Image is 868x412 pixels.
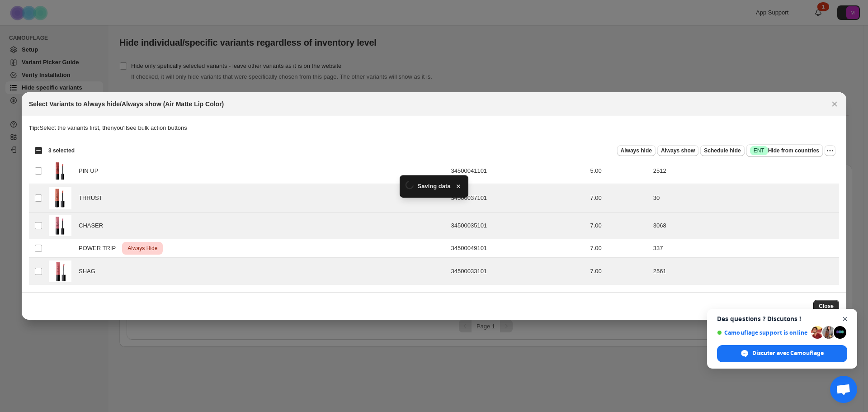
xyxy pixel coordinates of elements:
[828,98,841,110] button: Close
[651,239,839,257] td: 337
[825,145,835,156] button: More actions
[49,187,71,209] img: 194251000374_1_d35e23ab-015c-4df3-af7d-e0e268ee8578.jpg
[717,345,847,362] div: Discuter avec Camouflage
[588,239,651,257] td: 7.00
[651,213,839,239] td: 3068
[448,158,588,184] td: 34500041101
[651,158,839,184] td: 2512
[29,124,40,131] strong: Tip:
[746,144,823,157] button: SuccessENTHide from countries
[750,146,819,155] span: Hide from countries
[418,182,451,191] span: Saving data
[661,147,695,154] span: Always show
[840,313,851,325] span: Fermer le chat
[819,303,834,310] span: Close
[126,243,159,254] span: Always Hide
[617,145,656,156] button: Always hide
[830,376,857,403] div: Ouvrir le chat
[29,99,224,109] h2: Select Variants to Always hide/Always show (Air Matte Lip Color)
[448,257,588,285] td: 34500033101
[651,184,839,213] td: 30
[48,147,75,154] span: 3 selected
[588,257,651,285] td: 7.00
[448,239,588,257] td: 34500049101
[754,147,764,154] span: ENT
[717,329,808,336] span: Camouflage support is online
[79,194,107,203] span: THRUST
[49,215,71,236] img: image_4.jpg
[588,213,651,239] td: 7.00
[588,158,651,184] td: 5.00
[717,315,847,322] span: Des questions ? Discutons !
[79,267,100,276] span: SHAG
[651,257,839,285] td: 2561
[79,244,121,253] span: POWER TRIP
[588,184,651,213] td: 7.00
[657,145,698,156] button: Always show
[704,147,741,154] span: Schedule hide
[752,349,824,357] span: Discuter avec Camouflage
[448,213,588,239] td: 34500035101
[79,221,108,230] span: CHASER
[813,300,839,313] button: Close
[29,123,839,133] p: Select the variants first, then you'll see bulk action buttons
[621,147,652,154] span: Always hide
[49,161,71,181] img: image_66.png
[448,184,588,213] td: 34500037101
[49,260,71,282] img: image_65.png
[700,145,744,156] button: Schedule hide
[79,166,103,175] span: PIN UP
